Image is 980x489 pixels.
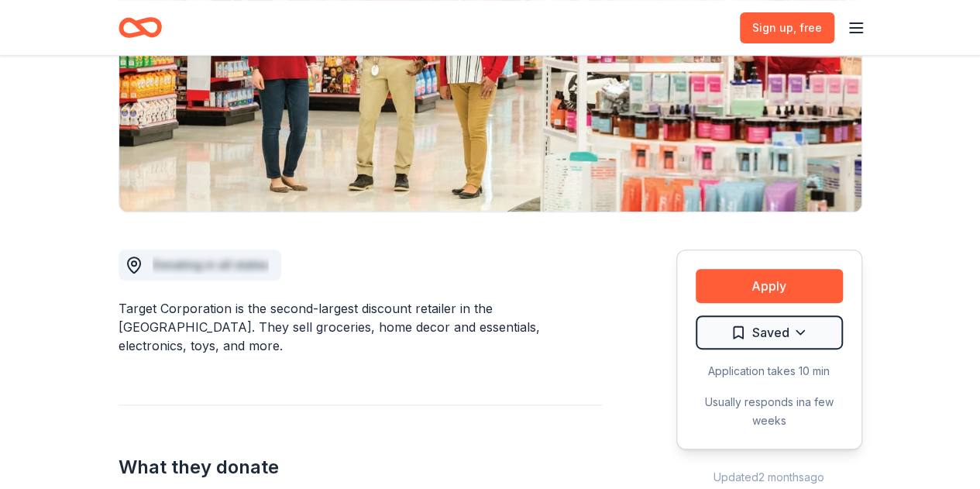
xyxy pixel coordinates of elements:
[740,12,834,43] a: Sign up, free
[793,21,822,34] span: , free
[752,19,822,37] span: Sign up
[696,393,843,430] div: Usually responds in a few weeks
[119,455,602,480] h2: What they donate
[696,362,843,381] div: Application takes 10 min
[696,315,843,350] button: Saved
[153,258,269,271] span: Donating in all states
[696,269,843,303] button: Apply
[119,299,602,355] div: Target Corporation is the second-largest discount retailer in the [GEOGRAPHIC_DATA]. They sell gr...
[752,322,789,343] span: Saved
[119,9,162,46] a: Home
[676,468,862,487] div: Updated 2 months ago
